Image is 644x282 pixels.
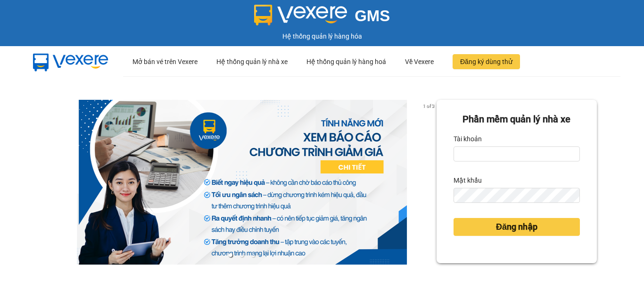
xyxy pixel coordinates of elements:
[47,100,60,265] button: previous slide / item
[132,47,198,77] div: Mở bán vé trên Vexere
[216,47,288,77] div: Hệ thống quản lý nhà xe
[405,47,434,77] div: Về Vexere
[454,188,580,203] input: Mật khẩu
[420,100,437,112] p: 1 of 3
[454,112,580,127] div: Phần mềm quản lý nhà xe
[229,253,232,257] li: slide item 1
[454,146,580,161] input: Tài khoản
[355,7,390,24] span: GMS
[453,54,520,69] button: Đăng ký dùng thử
[306,47,386,77] div: Hệ thống quản lý hàng hoá
[251,253,255,257] li: slide item 3
[454,131,482,146] label: Tài khoản
[454,173,482,188] label: Mật khẩu
[496,220,537,234] span: Đăng nhập
[24,46,118,77] img: mbUUG5Q.png
[460,56,512,67] span: Đăng ký dùng thử
[240,253,244,257] li: slide item 2
[2,31,642,41] div: Hệ thống quản lý hàng hóa
[423,100,437,265] button: next slide / item
[454,218,580,236] button: Đăng nhập
[254,5,347,25] img: logo 2
[254,14,390,22] a: GMS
